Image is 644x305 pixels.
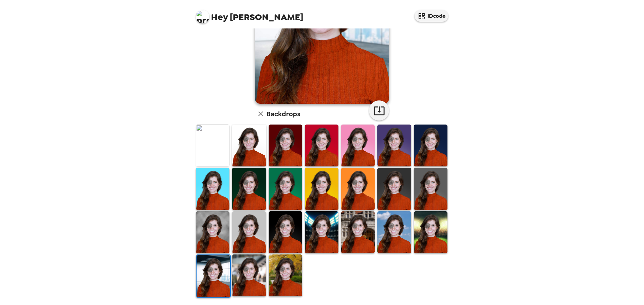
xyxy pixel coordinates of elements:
button: IDcode [415,10,448,22]
h6: Backdrops [266,108,300,119]
span: [PERSON_NAME] [196,7,303,22]
span: Hey [211,11,228,23]
img: Original [196,125,229,166]
img: profile pic [196,10,209,23]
